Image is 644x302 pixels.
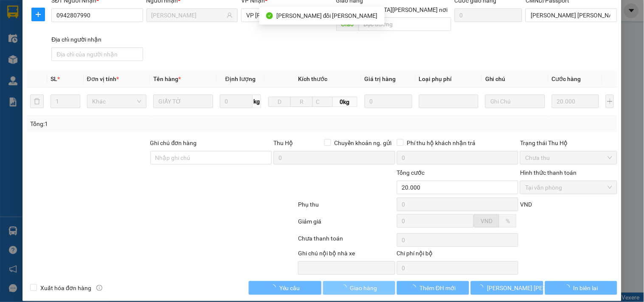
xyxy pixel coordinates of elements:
input: R [290,97,313,107]
span: loading [564,285,574,291]
span: Thêm ĐH mới [419,283,456,293]
span: Khác [92,95,141,108]
label: Hình thức thanh toán [520,169,577,176]
span: Giao hàng [350,283,377,293]
span: 0kg [333,97,357,107]
span: Kích thước [298,75,327,82]
span: Tên hàng [153,75,181,82]
span: VND [520,201,532,208]
input: 0 [552,95,599,108]
label: Ghi chú đơn hàng [150,140,197,146]
button: Yêu cầu [249,281,321,295]
span: loading [341,285,350,291]
input: Dọc đường [359,17,451,31]
span: Cước hàng [552,75,581,82]
input: C [312,97,333,107]
span: % [506,218,510,224]
span: info-circle [96,285,102,291]
div: Phụ thu [297,200,396,215]
div: Địa chỉ người nhận [51,35,143,44]
span: kg [253,95,261,108]
input: Địa chỉ của người nhận [51,48,143,61]
span: [PERSON_NAME] đổi [PERSON_NAME] [276,12,378,19]
span: [PERSON_NAME] [PERSON_NAME] [487,283,579,293]
input: 0 [365,95,412,108]
span: SL [51,75,57,82]
span: Đơn vị tính [87,75,119,82]
input: Cước giao hàng [455,8,523,22]
button: plus [606,95,613,108]
span: Chuyển khoản ng. gửi [331,138,395,148]
span: VP Trần Phú TB [246,9,327,22]
span: check-circle [266,12,273,19]
span: Phí thu hộ khách nhận trả [404,138,479,148]
button: Giao hàng [323,281,395,295]
span: [GEOGRAPHIC_DATA][PERSON_NAME] nơi [332,5,451,14]
span: Định lượng [225,75,256,82]
button: In biên lai [545,281,617,295]
div: Chưa thanh toán [297,234,396,249]
input: D [268,97,291,107]
span: In biên lai [574,283,598,293]
span: loading [270,285,279,291]
input: Ghi Chú [485,95,545,108]
button: delete [30,95,44,108]
span: Chưa thu [525,151,612,164]
span: loading [410,285,419,291]
span: VND [481,218,492,224]
button: plus [31,8,45,21]
div: Ghi chú nội bộ nhà xe [298,249,395,261]
th: Loại phụ phí [416,71,482,87]
span: Xuất hóa đơn hàng [37,283,95,293]
span: Giá trị hàng [365,75,396,82]
span: loading [478,285,487,291]
span: plus [32,11,45,18]
div: Giảm giá [297,217,396,232]
div: Trạng thái Thu Hộ [520,138,617,148]
input: VD: Bàn, Ghế [153,95,213,108]
span: Yêu cầu [279,283,300,293]
span: Tổng cước [397,169,425,176]
span: user [227,12,233,18]
button: Thêm ĐH mới [397,281,469,295]
th: Ghi chú [482,71,548,87]
div: Chi phí nội bộ [397,249,519,261]
span: Thu Hộ [273,140,293,146]
span: Tại văn phòng [525,181,612,194]
div: Tổng: 1 [30,119,249,129]
input: Ghi chú đơn hàng [150,151,272,165]
button: [PERSON_NAME] [PERSON_NAME] [471,281,543,295]
input: Tên người nhận [152,11,225,20]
